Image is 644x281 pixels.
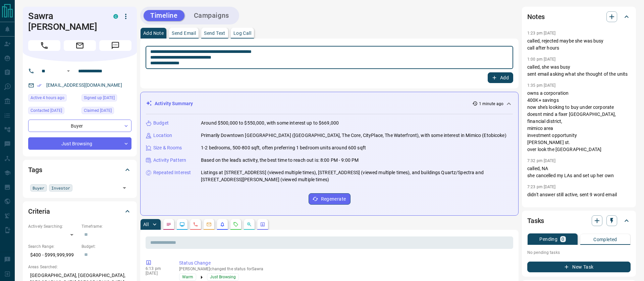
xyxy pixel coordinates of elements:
[28,264,131,270] p: Areas Searched:
[143,31,164,36] p: Add Note
[193,222,198,227] svg: Calls
[84,94,115,101] span: Signed up [DATE]
[233,222,238,227] svg: Requests
[527,191,631,198] p: didn't answer still active, sent 9 word email
[146,97,513,110] div: Activity Summary1 minute ago
[153,157,186,164] p: Activity Pattern
[84,107,112,114] span: Claimed [DATE]
[201,169,513,183] p: Listings at [STREET_ADDRESS] (viewed multiple times), [STREET_ADDRESS] (viewed multiple times), a...
[28,137,131,150] div: Just Browsing
[28,203,131,219] div: Criteria
[201,120,339,127] p: Around $500,000 to $550,000, with some interest up to $669,000
[210,274,236,280] span: Just Browsing
[166,222,171,227] svg: Notes
[82,243,131,250] p: Budget:
[37,83,42,88] svg: Email Verified
[527,215,544,226] h2: Tasks
[488,72,513,83] button: Add
[527,38,631,52] p: called, rejected maybe she was busy call after hours
[153,144,182,151] p: Size & Rooms
[206,222,212,227] svg: Emails
[64,67,72,75] button: Open
[153,169,191,176] p: Repeated Interest
[153,132,172,139] p: Location
[28,243,78,250] p: Search Range:
[172,31,196,36] p: Send Email
[527,31,556,36] p: 1:23 pm [DATE]
[182,274,193,280] span: Warm
[153,120,169,127] p: Budget
[527,158,556,163] p: 7:32 pm [DATE]
[479,101,503,107] p: 1 minute ago
[146,266,169,271] p: 6:13 pm
[113,14,118,19] div: condos.ca
[179,260,511,267] p: Status Change
[527,213,631,229] div: Tasks
[28,94,78,103] div: Tue Sep 16 2025
[201,144,366,151] p: 1-2 bedrooms, 500-800 sqft, often preferring 1 bedroom units around 600 sqft
[527,64,631,78] p: called, she was busy sent email asking what she thought of the units
[28,164,42,175] h2: Tags
[260,222,265,227] svg: Agent Actions
[33,185,45,191] span: Buyer
[99,40,131,51] span: Message
[187,10,236,21] button: Campaigns
[31,94,64,101] span: Active 4 hours ago
[28,250,78,261] p: $400 - $999,999,999
[527,165,631,179] p: called, NA she cancelled my LAs and set up her own
[204,31,225,36] p: Send Text
[82,223,131,229] p: Timeframe:
[31,107,62,114] span: Contacted [DATE]
[28,120,131,132] div: Buyer
[527,9,631,25] div: Notes
[143,222,149,227] p: All
[527,90,631,153] p: owns a corporation 400K+ savings now she's looking to buy under corporate doesnt mind a fixer [GE...
[527,57,556,62] p: 1:00 pm [DATE]
[51,185,70,191] span: Investor
[539,237,557,241] p: Pending
[28,40,60,51] span: Call
[46,82,122,88] a: [EMAIL_ADDRESS][DOMAIN_NAME]
[82,94,131,103] div: Sat May 08 2021
[593,237,617,242] p: Completed
[82,107,131,116] div: Thu Jun 15 2023
[28,107,78,116] div: Tue Aug 19 2025
[561,237,564,241] p: 0
[527,185,556,189] p: 7:23 pm [DATE]
[120,183,129,193] button: Open
[179,222,185,227] svg: Lead Browsing Activity
[201,132,506,139] p: Primarily Downtown [GEOGRAPHIC_DATA] ([GEOGRAPHIC_DATA], The Core, CityPlace, The Waterfront), wi...
[179,267,511,271] p: [PERSON_NAME] changed the status for Sawra
[247,222,252,227] svg: Opportunities
[527,11,545,22] h2: Notes
[309,193,351,205] button: Regenerate
[201,157,359,164] p: Based on the lead's activity, the best time to reach out is: 8:00 PM - 9:00 PM
[527,248,631,258] p: No pending tasks
[233,31,251,36] p: Log Call
[527,262,631,272] button: New Task
[28,223,78,229] p: Actively Searching:
[155,100,193,107] p: Activity Summary
[220,222,225,227] svg: Listing Alerts
[28,162,131,178] div: Tags
[144,10,184,21] button: Timeline
[527,83,556,88] p: 1:35 pm [DATE]
[146,271,169,276] p: [DATE]
[64,40,96,51] span: Email
[28,11,103,32] h1: Sawra [PERSON_NAME]
[28,206,50,217] h2: Criteria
